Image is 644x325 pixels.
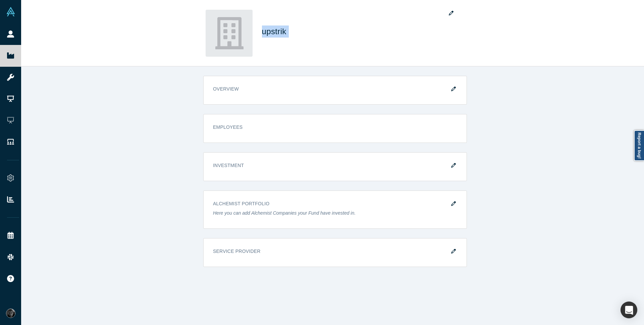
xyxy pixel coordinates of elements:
[6,7,15,16] img: Alchemist Vault Logo
[213,86,448,93] h3: overview
[213,200,448,207] h3: Alchemist Portfolio
[634,130,644,161] a: Report a bug!
[262,27,289,36] span: upstrik
[213,162,448,169] h3: Investment
[6,309,15,318] img: Rami Chousein's Account
[213,248,448,255] h3: Service Provider
[206,10,253,57] img: upstrik's Logo
[213,124,448,131] h3: Employees
[213,210,457,217] p: Here you can add Alchemist Companies your Fund have invested in.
